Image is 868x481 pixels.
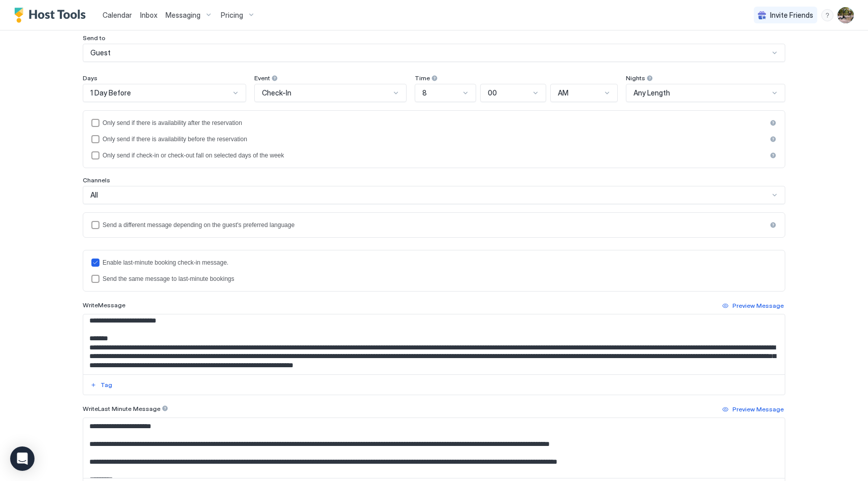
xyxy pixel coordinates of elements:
[101,380,112,390] div: Tag
[83,74,97,82] span: Days
[10,446,35,471] div: Open Intercom Messenger
[91,119,777,127] div: afterReservation
[83,405,160,412] span: Write Last Minute Message
[14,8,90,23] a: Host Tools Logo
[103,152,766,159] div: Only send if check-in or check-out fall on selected days of the week
[103,221,766,229] div: Send a different message depending on the guest's preferred language
[83,176,110,184] span: Channels
[89,379,114,391] button: Tag
[91,221,777,229] div: languagesEnabled
[90,88,131,98] span: 1 Day Before
[254,74,270,82] span: Event
[83,314,785,374] textarea: Input Field
[140,11,157,19] span: Inbox
[626,74,645,82] span: Nights
[103,275,777,282] div: Send the same message to last-minute bookings
[103,119,766,126] div: Only send if there is availability after the reservation
[83,34,106,42] span: Send to
[415,74,430,82] span: Time
[721,403,785,415] button: Preview Message
[221,11,243,20] span: Pricing
[262,88,291,98] span: Check-In
[821,9,833,21] div: menu
[732,405,784,414] div: Preview Message
[488,88,497,98] span: 00
[558,88,569,98] span: AM
[770,11,813,20] span: Invite Friends
[91,275,777,283] div: lastMinuteMessageIsTheSame
[165,11,201,20] span: Messaging
[422,88,427,98] span: 8
[838,7,854,23] div: User profile
[732,301,784,310] div: Preview Message
[633,88,670,98] span: Any Length
[91,135,777,143] div: beforeReservation
[103,10,132,20] a: Calendar
[91,151,777,159] div: isLimited
[103,259,777,266] div: Enable last-minute booking check-in message.
[721,300,785,312] button: Preview Message
[140,10,157,20] a: Inbox
[90,190,98,200] span: All
[103,136,766,143] div: Only send if there is availability before the reservation
[83,301,125,309] span: Write Message
[91,259,777,267] div: lastMinuteMessageEnabled
[83,418,785,478] textarea: Input Field
[103,11,132,19] span: Calendar
[90,48,111,57] span: Guest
